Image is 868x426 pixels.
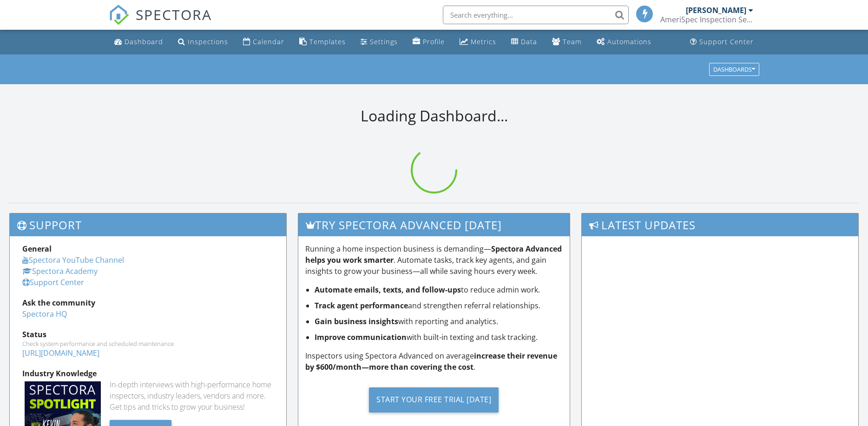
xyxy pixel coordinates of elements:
a: Spectora YouTube Channel [22,255,124,265]
a: Inspections [174,33,232,51]
strong: General [22,244,52,254]
a: Company Profile [409,33,448,51]
button: Dashboards [709,63,759,76]
strong: Automate emails, texts, and follow-ups [315,285,461,295]
a: Automations (Basic) [593,33,655,51]
strong: Gain business insights [315,316,398,326]
a: SPECTORA [109,13,212,32]
strong: Improve communication [315,332,407,342]
a: Spectora Academy [22,266,98,276]
div: Ask the community [22,297,274,308]
a: Templates [296,33,349,51]
h3: Support [10,213,286,236]
div: Dashboard [125,37,163,46]
div: Profile [423,37,445,46]
div: Metrics [471,37,496,46]
a: Data [507,33,541,51]
div: Automations [607,37,651,46]
div: Calendar [253,37,284,46]
a: Team [548,33,585,51]
li: with built-in texting and task tracking. [315,332,562,343]
li: with reporting and analytics. [315,316,562,327]
div: Industry Knowledge [22,368,274,379]
div: Support Center [699,37,754,46]
div: Check system performance and scheduled maintenance. [22,340,274,347]
a: Support Center [686,33,757,51]
img: The Best Home Inspection Software - Spectora [109,5,129,25]
a: [URL][DOMAIN_NAME] [22,348,99,358]
div: AmeriSpec Inspection Services [660,15,753,24]
div: Templates [309,37,346,46]
h3: Latest Updates [582,213,858,236]
strong: Spectora Advanced helps you work smarter [305,244,562,265]
div: Team [563,37,582,46]
a: Spectora HQ [22,309,67,319]
a: Dashboard [111,33,167,51]
a: Settings [357,33,401,51]
li: and strengthen referral relationships. [315,300,562,311]
strong: increase their revenue by $600/month—more than covering the cost [305,351,557,372]
h3: Try spectora advanced [DATE] [298,213,569,236]
div: Inspections [188,37,228,46]
div: [PERSON_NAME] [686,6,746,15]
div: Settings [370,37,398,46]
div: In-depth interviews with high-performance home inspectors, industry leaders, vendors and more. Ge... [110,379,274,413]
strong: Track agent performance [315,300,408,311]
p: Inspectors using Spectora Advanced on average . [305,350,562,373]
div: Status [22,329,274,340]
div: Start Your Free Trial [DATE] [369,387,499,413]
span: SPECTORA [136,5,212,24]
p: Running a home inspection business is demanding— . Automate tasks, track key agents, and gain ins... [305,243,562,277]
div: Dashboards [713,66,755,73]
div: Data [521,37,537,46]
a: Metrics [456,33,500,51]
a: Start Your Free Trial [DATE] [305,380,562,419]
input: Search everything... [443,6,629,24]
a: Calendar [239,33,288,51]
li: to reduce admin work. [315,284,562,295]
a: Support Center [22,277,84,287]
